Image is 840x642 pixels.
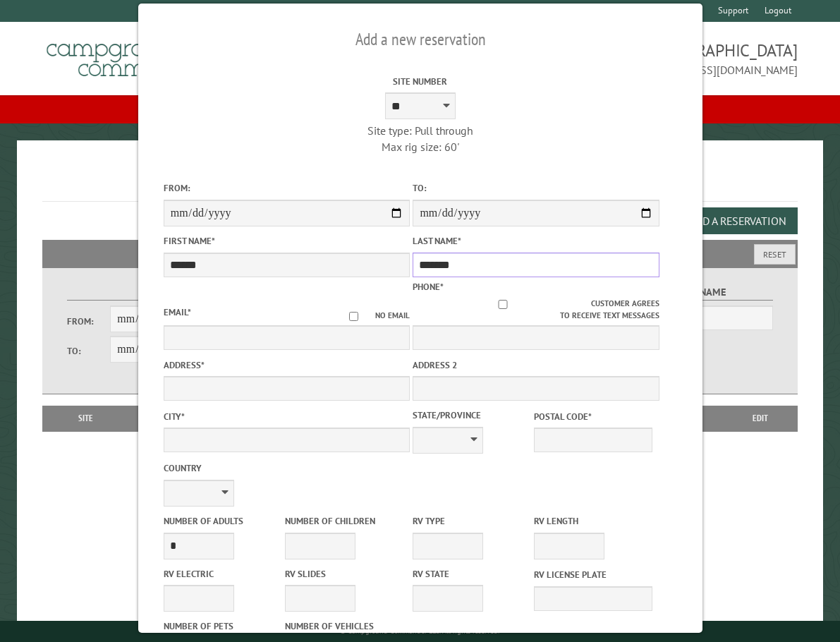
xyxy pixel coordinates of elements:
[413,281,444,293] label: Phone
[284,514,403,528] label: Number of Children
[67,284,241,301] label: Dates
[413,181,659,195] label: To:
[754,244,796,265] button: Reset
[722,406,798,431] th: Edit
[163,234,410,248] label: First Name
[414,300,591,309] input: Customer agrees to receive text messages
[413,514,531,528] label: RV Type
[163,358,410,372] label: Address
[42,240,798,267] h2: Filters
[163,619,281,633] label: Number of Pets
[42,163,798,202] h1: Reservations
[122,406,218,431] th: Dates
[534,410,652,423] label: Postal Code
[413,567,531,581] label: RV State
[413,408,531,422] label: State/Province
[163,514,281,528] label: Number of Adults
[284,619,403,633] label: Number of Vehicles
[413,298,659,322] label: Customer agrees to receive text messages
[297,139,544,155] div: Max rig size: 60'
[413,358,659,372] label: Address 2
[297,123,544,138] div: Site type: Pull through
[340,626,499,636] small: © Campground Commander LLC. All rights reserved.
[67,344,110,358] label: To:
[163,567,281,581] label: RV Electric
[677,207,798,234] button: Add a Reservation
[534,568,652,581] label: RV License Plate
[42,28,219,83] img: Campground Commander
[49,406,122,431] th: Site
[163,306,190,318] label: Email
[163,461,410,475] label: Country
[297,75,544,88] label: Site Number
[163,410,410,423] label: City
[413,234,659,248] label: Last Name
[163,181,410,195] label: From:
[163,26,677,53] h2: Add a new reservation
[67,315,110,328] label: From:
[332,312,375,321] input: No email
[284,567,403,581] label: RV Slides
[534,514,652,528] label: RV Length
[332,310,410,322] label: No email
